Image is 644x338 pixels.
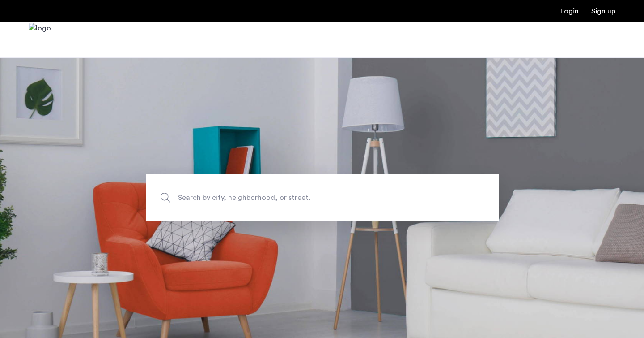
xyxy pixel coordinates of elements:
a: Login [560,8,579,15]
a: Registration [591,8,615,15]
span: Search by city, neighborhood, or street. [178,192,425,204]
a: Cazamio Logo [29,23,51,56]
input: Apartment Search [146,174,499,221]
img: logo [29,23,51,56]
